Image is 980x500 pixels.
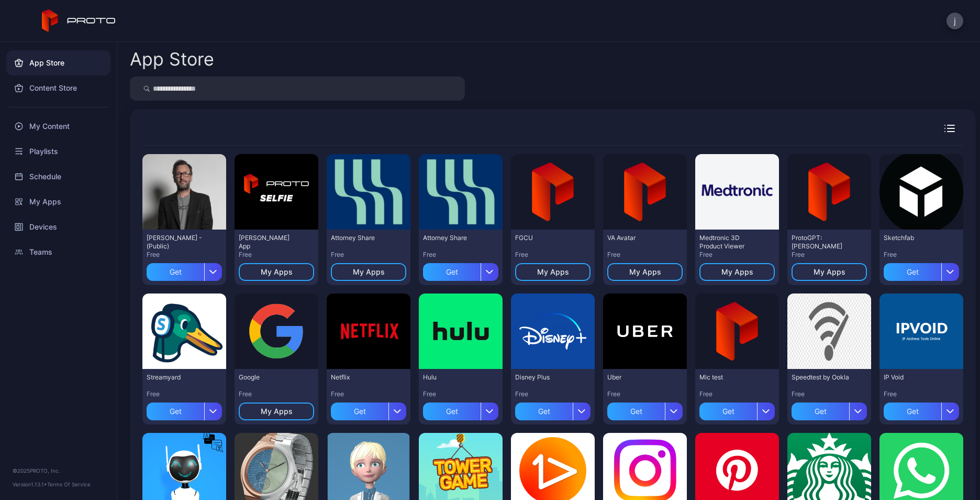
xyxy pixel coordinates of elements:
[884,251,959,259] div: Free
[792,251,867,259] div: Free
[607,251,683,259] div: Free
[6,75,110,101] a: Content Store
[147,234,204,251] div: David N Persona - (Public)
[423,373,481,382] div: Hulu
[147,259,222,281] button: Get
[6,50,110,75] a: App Store
[699,263,775,281] button: My Apps
[515,390,591,398] div: Free
[6,164,110,189] a: Schedule
[239,263,314,281] button: My Apps
[607,398,683,420] button: Get
[6,189,110,214] a: My Apps
[537,268,569,276] div: My Apps
[607,390,683,398] div: Free
[423,259,498,281] button: Get
[6,139,110,164] a: Playlists
[607,373,665,382] div: Uber
[13,481,47,487] span: Version 1.13.1 •
[515,263,591,281] button: My Apps
[699,251,775,259] div: Free
[884,259,959,281] button: Get
[792,263,867,281] button: My Apps
[239,234,296,251] div: David Selfie App
[607,263,683,281] button: My Apps
[423,390,498,398] div: Free
[353,268,385,276] div: My Apps
[607,234,665,242] div: VA Avatar
[147,373,204,382] div: Streamyard
[331,403,388,420] div: Get
[239,373,296,382] div: Google
[423,251,498,259] div: Free
[331,263,406,281] button: My Apps
[261,268,293,276] div: My Apps
[130,50,214,68] div: App Store
[721,268,753,276] div: My Apps
[239,390,314,398] div: Free
[884,403,941,420] div: Get
[884,234,941,242] div: Sketchfab
[331,251,406,259] div: Free
[147,390,222,398] div: Free
[792,390,867,398] div: Free
[699,390,775,398] div: Free
[814,268,845,276] div: My Apps
[515,251,591,259] div: Free
[239,403,314,420] button: My Apps
[515,403,573,420] div: Get
[699,234,757,251] div: Medtronic 3D Product Viewer
[331,234,388,242] div: Attorney Share
[946,13,963,29] button: j
[147,251,222,259] div: Free
[331,373,388,382] div: Netflix
[6,240,110,265] a: Teams
[423,263,481,281] div: Get
[884,263,941,281] div: Get
[515,398,591,420] button: Get
[792,234,849,251] div: ProtoGPT: Jess
[261,407,293,416] div: My Apps
[147,403,204,420] div: Get
[884,373,941,382] div: IP Void
[792,373,849,382] div: Speedtest by Ookla
[423,398,498,420] button: Get
[331,398,406,420] button: Get
[47,481,91,487] a: Terms Of Service
[629,268,661,276] div: My Apps
[147,263,204,281] div: Get
[6,114,110,139] a: My Content
[792,403,849,420] div: Get
[699,373,757,382] div: Mic test
[699,398,775,420] button: Get
[515,234,573,242] div: FGCU
[423,403,481,420] div: Get
[6,214,110,240] a: Devices
[423,234,481,242] div: Attorney Share
[13,466,104,475] div: © 2025 PROTO, Inc.
[884,398,959,420] button: Get
[792,398,867,420] button: Get
[147,398,222,420] button: Get
[515,373,573,382] div: Disney Plus
[884,390,959,398] div: Free
[607,403,665,420] div: Get
[699,403,757,420] div: Get
[239,251,314,259] div: Free
[331,390,406,398] div: Free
